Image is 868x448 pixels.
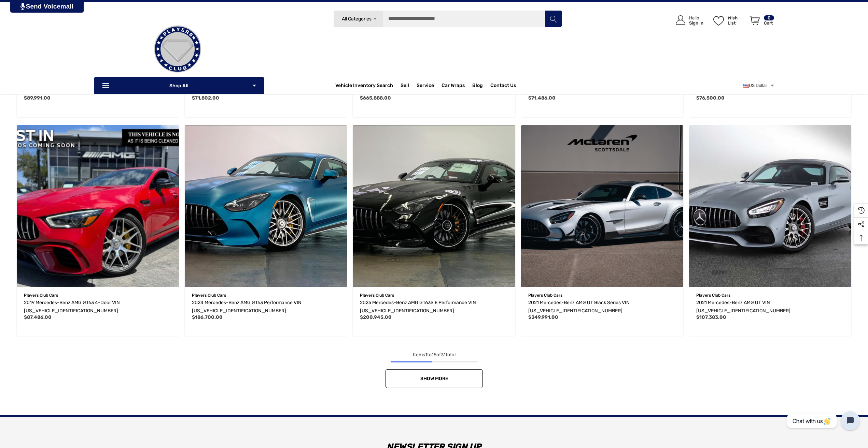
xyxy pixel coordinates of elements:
img: For Sale: 2025 Mercedes-Benz AMG GT63S E Performance VIN W1KRJ8CB6SF005550 [353,125,515,287]
a: Sign in [668,9,707,32]
a: Wish List Wish List [710,9,746,32]
svg: Top [854,235,868,241]
span: Show More [420,376,448,382]
a: Cart with 0 items [746,9,775,35]
p: Players Club Cars [24,291,172,300]
span: 2021 Mercedes-Benz AMG GT53 4-Door VIN [US_VEHICLE_IDENTIFICATION_NUMBER] [696,80,793,94]
span: 2021 Mercedes-Benz AMG GT53 4-Door VIN [US_VEHICLE_IDENTIFICATION_NUMBER] [192,80,288,94]
svg: Icon Arrow Down [373,16,378,21]
a: 2025 Mercedes-Benz AMG GT63S E Performance VIN W1KRJ8CB6SF005550,$200,945.00 [353,125,515,287]
svg: Icon Arrow Down [252,83,257,88]
a: 2021 Mercedes-Benz AMG GT VIN W1KYJ8CA5MA041801,$107,383.00 [689,125,851,287]
span: $89,991.00 [24,95,51,101]
a: 2019 Mercedes-Benz AMG GT63 4-Door VIN WDD7X8JB5KA001446,$87,486.00 [17,125,179,287]
p: Players Club Cars [696,291,844,300]
a: 2019 Mercedes-Benz AMG GT63 4-Door VIN WDD7X8JB5KA001446,$87,486.00 [24,299,172,315]
span: $76,500.00 [696,95,725,101]
p: Sign In [689,20,703,26]
a: All Categories Icon Arrow Down Icon Arrow Up [333,10,383,27]
p: Players Club Cars [360,291,508,300]
a: USD [743,79,775,92]
p: Cart [764,20,774,26]
span: $87,486.00 [24,314,52,320]
span: 2021 Mercedes-Benz AMG GT53 4-Door VIN [US_VEHICLE_IDENTIFICATION_NUMBER] [528,80,625,94]
span: 2025 Mercedes-Benz AMG GT63S E Performance VIN [US_VEHICLE_IDENTIFICATION_NUMBER] [360,300,476,314]
nav: pagination [14,351,854,388]
div: Items to of total [14,351,854,359]
span: 31 [441,352,446,358]
a: 2024 Mercedes-Benz AMG GT63 Performance VIN W1KRJ7JB1RF001039,$186,700.00 [185,125,347,287]
span: $71,802.00 [192,95,219,101]
svg: Icon User Account [676,15,685,25]
a: 2021 Mercedes-Benz AMG GT VIN W1KYJ8CA5MA041801,$107,383.00 [696,299,844,315]
svg: Review Your Cart [750,16,760,25]
a: Show More [386,369,483,388]
svg: Recently Viewed [858,207,865,214]
a: Blog [472,83,483,90]
span: 2019 Mercedes-Benz AMG GT63 4-Door VIN [US_VEHICLE_IDENTIFICATION_NUMBER] [24,80,120,94]
span: 2021 Mercedes-Benz AMG GT Black Series VIN [US_VEHICLE_IDENTIFICATION_NUMBER] [528,300,630,314]
span: 2021 Mercedes-Benz AMG GT Black Series VIN [US_VEHICLE_IDENTIFICATION_NUMBER] [360,80,461,94]
img: Players Club | Cars For Sale [143,15,212,83]
span: All Categories [341,16,371,22]
span: 2024 Mercedes-Benz AMG GT63 Performance VIN [US_VEHICLE_IDENTIFICATION_NUMBER] [192,300,302,314]
span: 15 [432,352,436,358]
span: $186,700.00 [192,314,223,320]
p: Hello [689,15,703,20]
a: Vehicle Inventory Search [335,83,393,90]
a: Sell [401,79,417,92]
p: 0 [764,15,774,20]
img: For Sale: 2021 Mercedes-Benz AMG GT VIN W1KYJ8CA5MA041801 [689,125,851,287]
a: 2024 Mercedes-Benz AMG GT63 Performance VIN W1KRJ7JB1RF001039,$186,700.00 [192,299,340,315]
img: For Sale: 2019 Mercedes-Benz AMG GT63 4-Door VIN WDD7X8JB5KA001446 [17,125,179,287]
img: For Sale: 2024 Mercedes-Benz AMG GT63 Performance VIN W1KRJ7JB1RF001039 [185,125,347,287]
span: $71,486.00 [528,95,556,101]
span: 2019 Mercedes-Benz AMG GT63 4-Door VIN [US_VEHICLE_IDENTIFICATION_NUMBER] [24,300,120,314]
svg: Social Media [858,221,865,228]
a: Service [417,83,434,90]
button: Search [545,10,562,27]
img: PjwhLS0gR2VuZXJhdG9yOiBHcmF2aXQuaW8gLS0+PHN2ZyB4bWxucz0iaHR0cDovL3d3dy53My5vcmcvMjAwMC9zdmciIHhtb... [20,3,25,10]
span: 1 [425,352,427,358]
span: Sell [401,83,409,90]
a: 2021 Mercedes-Benz AMG GT Black Series VIN W1KYJ8BA9MA041804,$349,991.00 [521,125,683,287]
p: Wish List [728,15,746,26]
img: For Sale: 2021 Mercedes-Benz AMG GT Black Series VIN W1KYJ8BA9MA041804 [521,125,683,287]
a: Contact Us [490,83,516,90]
a: Car Wraps [442,79,472,92]
span: $107,383.00 [696,314,726,320]
span: Car Wraps [442,83,465,90]
span: 2021 Mercedes-Benz AMG GT VIN [US_VEHICLE_IDENTIFICATION_NUMBER] [696,300,790,314]
span: $665,888.00 [360,95,391,101]
a: 2021 Mercedes-Benz AMG GT Black Series VIN W1KYJ8BA9MA041804,$349,991.00 [528,299,676,315]
p: Players Club Cars [192,291,340,300]
svg: Icon Line [101,82,112,90]
p: Shop All [94,77,264,94]
a: 2025 Mercedes-Benz AMG GT63S E Performance VIN W1KRJ8CB6SF005550,$200,945.00 [360,299,508,315]
span: $200,945.00 [360,314,392,320]
svg: Wish List [713,16,724,26]
span: $349,991.00 [528,314,558,320]
p: Players Club Cars [528,291,676,300]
